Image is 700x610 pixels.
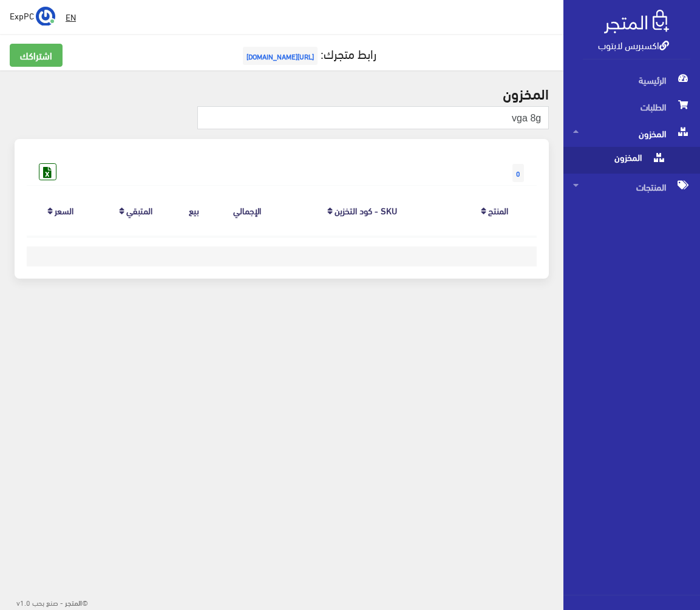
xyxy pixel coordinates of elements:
[55,202,73,219] a: السعر
[604,10,669,33] img: .
[5,594,88,610] div: ©
[573,174,690,200] span: المنتجات
[65,597,82,608] strong: المتجر
[512,164,524,182] span: 0
[36,7,55,26] img: ...
[66,9,76,24] u: EN
[61,6,81,28] a: EN
[573,93,690,120] span: الطلبات
[573,67,690,93] span: الرئيسية
[335,202,397,219] a: SKU - كود التخزين
[197,106,549,129] input: بحث ( SKU - كود التخزين, الإسم, الموديل, السعر )...
[16,595,63,609] span: - صنع بحب v1.0
[15,527,61,573] iframe: Drift Widget Chat Controller
[10,8,34,23] span: ExpPC
[10,6,55,25] a: ... ExpPC
[211,185,282,236] th: اﻹجمالي
[10,44,63,67] a: اشتراكك
[573,147,665,174] span: المخزون
[177,185,211,236] th: بيع
[598,36,669,53] a: اكسبريس لابتوب
[573,120,690,147] span: المخزون
[563,67,700,93] a: الرئيسية
[563,120,700,147] a: المخزون
[126,202,152,219] a: المتبقي
[243,47,318,65] span: [URL][DOMAIN_NAME]
[488,202,508,219] a: المنتج
[563,174,700,200] a: المنتجات
[563,93,700,120] a: الطلبات
[240,42,376,64] a: رابط متجرك:[URL][DOMAIN_NAME]
[15,85,549,101] h2: المخزون
[563,147,700,174] a: المخزون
